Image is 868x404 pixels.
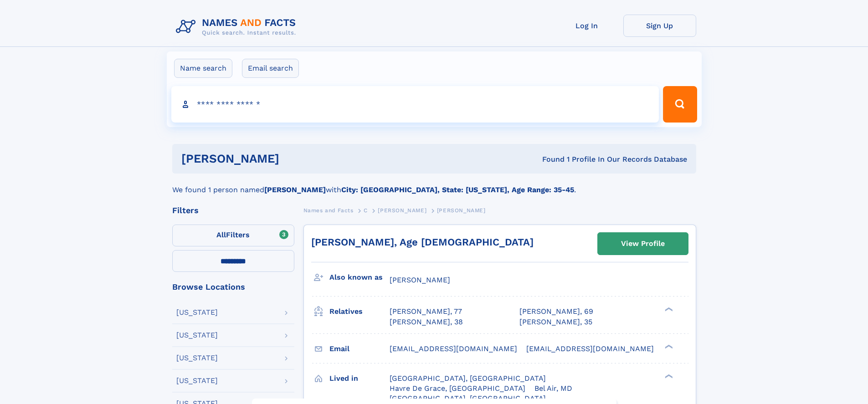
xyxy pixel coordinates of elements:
span: [GEOGRAPHIC_DATA], [GEOGRAPHIC_DATA] [390,374,546,383]
h3: Email [329,341,390,357]
div: ❯ [663,373,673,379]
span: [EMAIL_ADDRESS][DOMAIN_NAME] [526,344,654,353]
a: [PERSON_NAME], 38 [390,317,463,327]
span: Bel Air, MD [534,384,572,393]
span: [EMAIL_ADDRESS][DOMAIN_NAME] [390,344,517,353]
label: Email search [242,59,299,78]
a: [PERSON_NAME], Age [DEMOGRAPHIC_DATA] [311,236,534,248]
div: View Profile [621,233,665,254]
div: [US_STATE] [176,309,218,316]
div: [US_STATE] [176,354,218,362]
button: Search Button [663,86,697,123]
a: [PERSON_NAME] [378,205,426,216]
a: Sign Up [623,15,696,37]
span: [PERSON_NAME] [390,276,450,284]
div: We found 1 person named with . [172,174,696,195]
h3: Also known as [329,270,390,285]
div: Filters [172,206,294,215]
div: Found 1 Profile In Our Records Database [411,154,687,164]
b: City: [GEOGRAPHIC_DATA], State: [US_STATE], Age Range: 35-45 [341,185,574,194]
h3: Lived in [329,371,390,386]
span: [PERSON_NAME] [378,207,426,214]
div: ❯ [663,343,673,349]
label: Filters [172,225,294,246]
span: [PERSON_NAME] [437,207,486,214]
span: All [216,230,226,239]
h1: [PERSON_NAME] [181,153,411,164]
h3: Relatives [329,304,390,319]
a: Log In [550,15,623,37]
b: [PERSON_NAME] [264,185,326,194]
div: [US_STATE] [176,332,218,339]
a: [PERSON_NAME], 69 [519,307,593,317]
label: Name search [174,59,232,78]
span: Havre De Grace, [GEOGRAPHIC_DATA] [390,384,525,393]
input: search input [171,86,659,123]
img: Logo Names and Facts [172,15,303,39]
div: ❯ [663,307,673,312]
div: Browse Locations [172,283,294,291]
a: View Profile [598,233,688,255]
div: [US_STATE] [176,377,218,384]
a: Names and Facts [303,205,354,216]
span: [GEOGRAPHIC_DATA], [GEOGRAPHIC_DATA] [390,394,546,403]
a: C [364,205,368,216]
a: [PERSON_NAME], 35 [519,317,592,327]
a: [PERSON_NAME], 77 [390,307,462,317]
span: C [364,207,368,214]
